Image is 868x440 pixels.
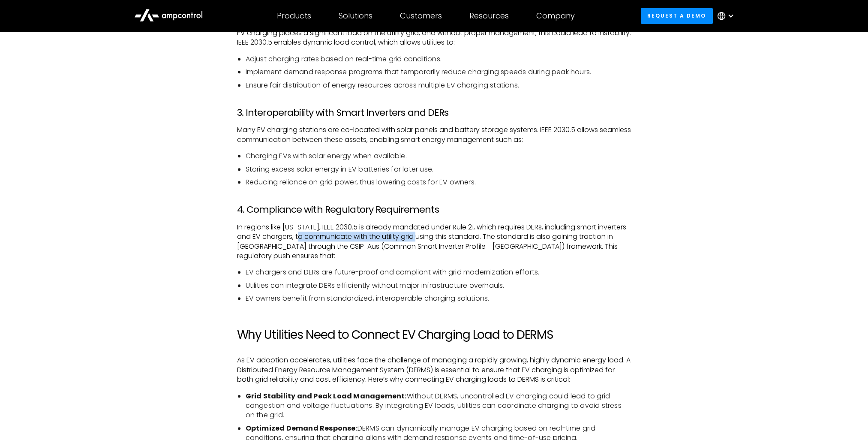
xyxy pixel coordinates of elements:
[237,328,631,342] h2: Why Utilities Need to Connect EV Charging Load to DERMS
[246,423,357,433] strong: Optimized Demand Response:
[237,204,631,215] h3: 4. Compliance with Regulatory Requirements
[400,11,442,21] div: Customers
[536,11,575,21] div: Company
[237,223,631,261] p: In regions like [US_STATE], IEEE 2030.5 is already mandated under Rule 21, which requires DERs, i...
[469,11,509,21] div: Resources
[246,268,631,277] li: EV chargers and DERs are future-proof and compliant with grid modernization efforts.
[246,178,631,187] li: Reducing reliance on grid power, thus lowering costs for EV owners.
[641,8,713,24] a: Request a demo
[246,281,631,290] li: Utilities can integrate DERs efficiently without major infrastructure overhauls.
[237,356,631,384] p: As EV adoption accelerates, utilities face the challenge of managing a rapidly growing, highly dy...
[246,54,631,64] li: Adjust charging rates based on real-time grid conditions.
[237,125,631,145] p: Many EV charging stations are co-located with solar panels and battery storage systems. IEEE 2030...
[246,392,631,420] li: Without DERMS, uncontrolled EV charging could lead to grid congestion and voltage fluctuations. B...
[246,165,631,174] li: Storing excess solar energy in EV batteries for later use.
[246,294,631,303] li: EV owners benefit from standardized, interoperable charging solutions.
[246,151,631,161] li: Charging EVs with solar energy when available.
[246,391,407,401] strong: Grid Stability and Peak Load Management:
[339,11,372,21] div: Solutions
[237,107,631,118] h3: 3. Interoperability with Smart Inverters and DERs
[277,11,311,21] div: Products
[237,28,631,48] p: EV charging places a significant load on the utility grid, and without proper management, this co...
[246,67,631,77] li: Implement demand response programs that temporarily reduce charging speeds during peak hours.
[246,81,631,90] li: Ensure fair distribution of energy resources across multiple EV charging stations.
